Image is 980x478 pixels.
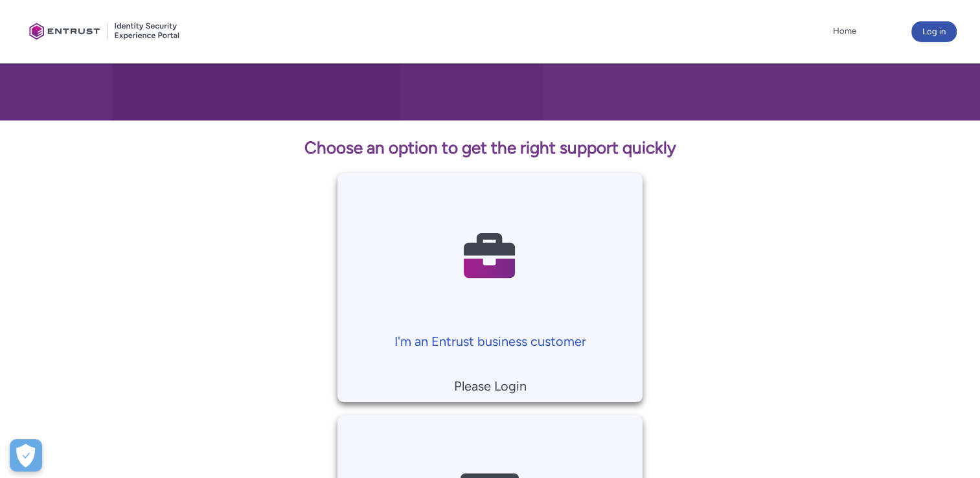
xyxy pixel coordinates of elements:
a: I'm an Entrust business customer [337,173,642,351]
img: Contact Support [428,186,551,325]
button: Log in [911,21,957,42]
p: Choose an option to get the right support quickly [168,135,812,161]
a: Home [830,21,860,41]
div: Cookie Preferences [10,439,42,472]
button: Open Preferences [10,439,42,472]
p: I'm an Entrust business customer [344,332,635,351]
p: Please Login [344,376,635,396]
